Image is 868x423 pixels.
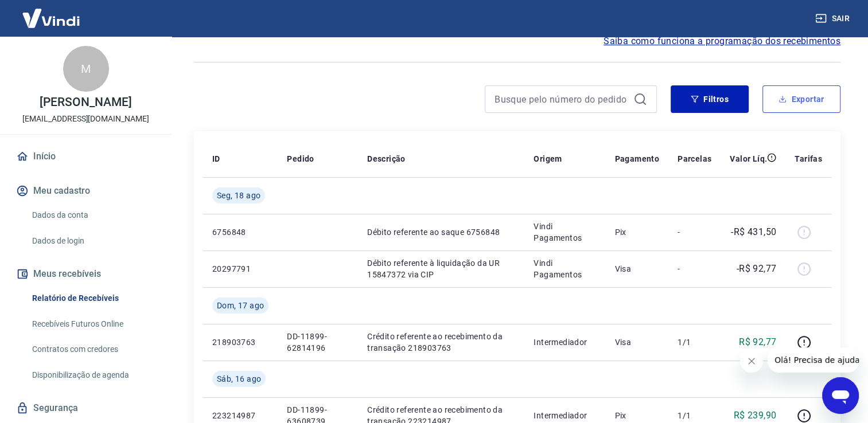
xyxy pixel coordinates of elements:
[14,178,158,203] button: Meu cadastro
[217,373,261,385] span: Sáb, 16 ago
[212,336,268,348] p: 218903763
[795,153,822,164] p: Tarifas
[534,257,596,280] p: Vindi Pagamentos
[534,153,562,164] p: Origem
[495,91,629,108] input: Busque pelo número do pedido
[822,377,859,414] iframe: Botão para abrir a janela de mensagens
[678,336,711,348] p: 1/1
[14,144,158,169] a: Início
[740,350,763,373] iframe: Fechar mensagem
[212,263,268,275] p: 20297791
[217,300,264,311] span: Dom, 17 ago
[604,34,840,48] a: Saiba como funciona a programação dos recebimentos
[212,153,220,164] p: ID
[28,312,158,336] a: Recebíveis Futuros Online
[28,338,158,361] a: Contratos com credores
[28,229,158,253] a: Dados de login
[614,153,659,164] p: Pagamento
[813,8,854,29] button: Sair
[212,410,268,421] p: 223214987
[367,153,406,164] p: Descrição
[678,410,711,421] p: 1/1
[367,226,515,238] p: Débito referente ao saque 6756848
[14,261,158,287] button: Meus recebíveis
[367,331,515,354] p: Crédito referente ao recebimento da transação 218903763
[734,409,777,422] p: R$ 239,90
[14,395,158,421] a: Segurança
[28,363,158,387] a: Disponibilização de agenda
[287,331,349,354] p: DD-11899-62814196
[678,153,711,164] p: Parcelas
[737,262,777,276] p: -R$ 92,77
[678,226,711,238] p: -
[40,96,131,108] p: [PERSON_NAME]
[14,1,88,36] img: Vindi
[28,287,158,310] a: Relatório de Recebíveis
[217,190,260,201] span: Seg, 18 ago
[287,153,314,164] p: Pedido
[768,347,859,373] iframe: Mensagem da empresa
[63,46,109,92] div: M
[739,335,776,349] p: R$ 92,77
[28,203,158,227] a: Dados da conta
[731,225,776,239] p: -R$ 431,50
[534,221,596,244] p: Vindi Pagamentos
[22,113,149,125] p: [EMAIL_ADDRESS][DOMAIN_NAME]
[762,85,840,113] button: Exportar
[614,336,659,348] p: Visa
[614,263,659,275] p: Visa
[534,410,596,421] p: Intermediador
[614,226,659,238] p: Pix
[678,263,711,275] p: -
[730,153,767,164] p: Valor Líq.
[7,8,96,17] span: Olá! Precisa de ajuda?
[367,257,515,280] p: Débito referente à liquidação da UR 15847372 via CIP
[534,336,596,348] p: Intermediador
[671,85,749,113] button: Filtros
[614,410,659,421] p: Pix
[212,226,268,238] p: 6756848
